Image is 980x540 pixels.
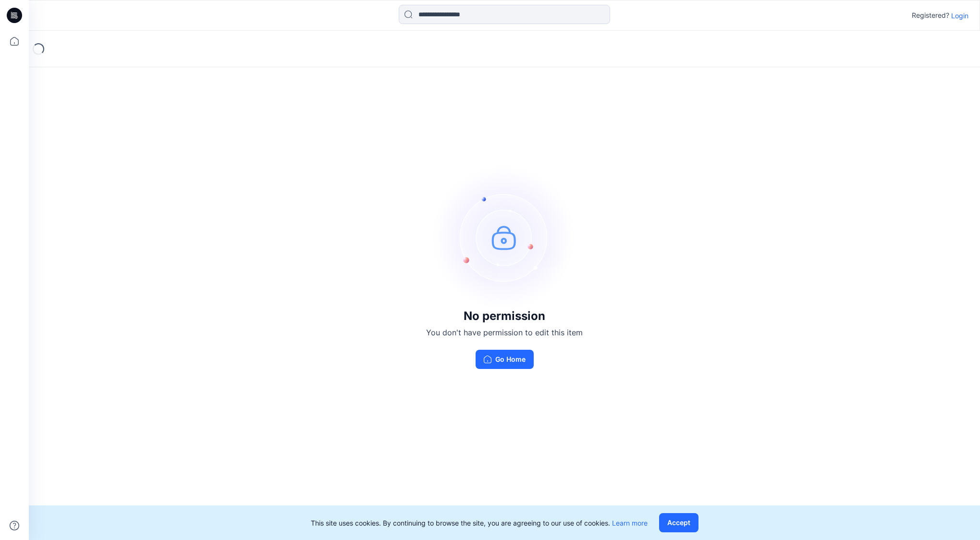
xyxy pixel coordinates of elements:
button: Go Home [476,350,534,369]
p: This site uses cookies. By continuing to browse the site, you are agreeing to our use of cookies. [311,518,648,528]
img: no-perm.svg [432,165,576,309]
h3: No permission [426,309,583,323]
p: You don't have permission to edit this item [426,327,583,338]
p: Login [951,11,968,21]
a: Learn more [612,519,648,527]
button: Accept [659,513,698,532]
p: Registered? [912,10,949,21]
